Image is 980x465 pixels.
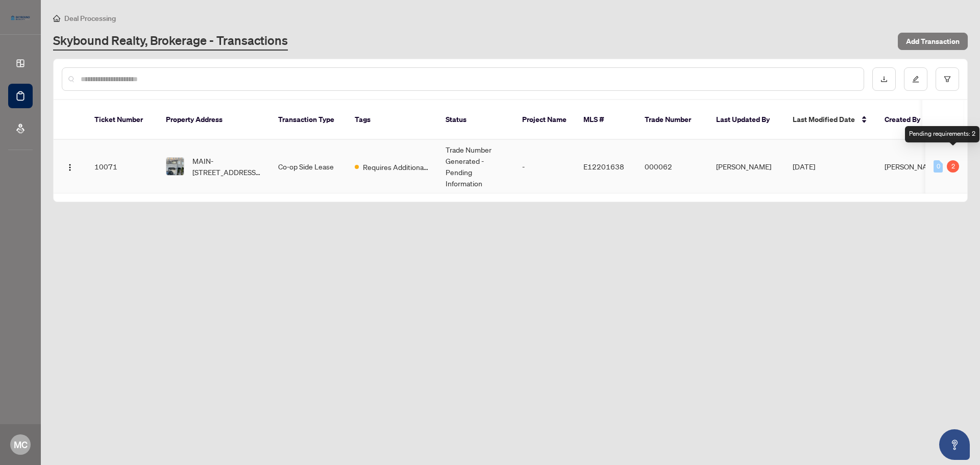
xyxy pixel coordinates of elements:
[64,14,116,23] span: Deal Processing
[885,162,940,171] span: [PERSON_NAME]
[363,161,429,173] span: Requires Additional Docs
[53,15,60,22] span: home
[14,437,28,452] span: MC
[912,76,919,83] span: edit
[936,67,959,91] button: filter
[905,126,979,142] div: Pending requirements: 2
[898,33,968,50] button: Add Transaction
[158,100,270,140] th: Property Address
[708,100,785,140] th: Last Updated By
[947,160,959,173] div: 2
[437,140,514,193] td: Trade Number Generated - Pending Information
[514,140,575,193] td: -
[793,162,815,171] span: [DATE]
[86,140,158,193] td: 10071
[437,100,514,140] th: Status
[66,163,74,172] img: Logo
[904,67,927,91] button: edit
[876,100,938,140] th: Created By
[708,140,785,193] td: [PERSON_NAME]
[944,76,951,83] span: filter
[270,140,347,193] td: Co-op Side Lease
[872,67,896,91] button: download
[347,100,437,140] th: Tags
[575,100,636,140] th: MLS #
[86,100,158,140] th: Ticket Number
[636,140,708,193] td: 000062
[785,100,876,140] th: Last Modified Date
[8,13,33,23] img: logo
[583,162,624,171] span: E12201638
[934,160,943,173] div: 0
[793,114,855,125] span: Last Modified Date
[53,32,288,51] a: Skybound Realty, Brokerage - Transactions
[514,100,575,140] th: Project Name
[270,100,347,140] th: Transaction Type
[636,100,708,140] th: Trade Number
[62,158,78,175] button: Logo
[166,158,184,175] img: thumbnail-img
[939,429,970,460] button: Open asap
[192,155,262,178] span: MAIN-[STREET_ADDRESS][PERSON_NAME]
[906,33,960,50] span: Add Transaction
[880,76,888,83] span: download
